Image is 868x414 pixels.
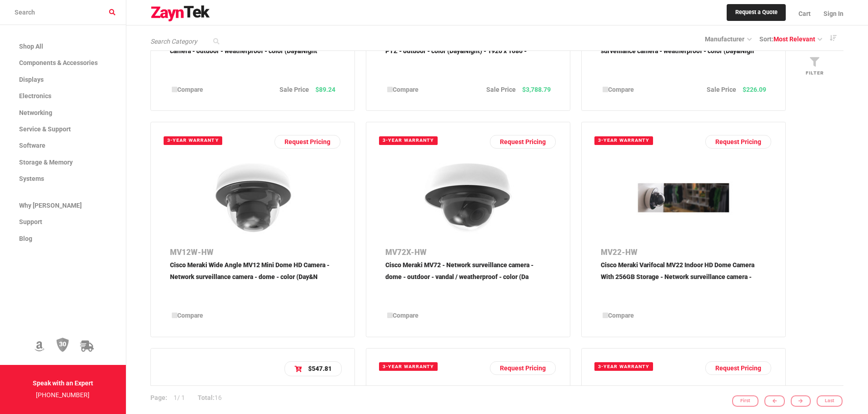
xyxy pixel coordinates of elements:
a: Request Pricing [274,135,340,149]
span: Blog [19,235,32,242]
p: MV12W-HW [170,245,335,259]
span: 3-year warranty [594,362,653,371]
span: Compare [177,86,203,93]
span: 3-year warranty [164,136,222,145]
span: 3-year warranty [379,362,437,371]
span: Shop All [19,43,43,50]
span: Components & Accessories [19,59,98,66]
td: $89.24 [315,85,335,95]
span: Service & Support [19,125,71,133]
span: Storage & Memory [19,159,73,166]
a: Request Pricing [490,135,556,149]
p: AXIS Q6075-E 60 Hz - Network surveillance camera - PTZ - outdoor - color (Day&Night) - 1920 x 1080 - [385,34,551,78]
p: $547.81 [308,363,332,375]
span: Displays [19,76,44,83]
p: Filter [792,68,837,77]
span: Systems [19,175,44,182]
span: Most Relevant [773,35,815,42]
img: 30 Day Return Policy [56,337,69,353]
strong: Total: [198,394,215,402]
span: Compare [608,312,634,319]
p: / 1 [150,386,191,411]
p: Ubiquiti UniFi UVC-G3-FLEX - Network surveillance camera - outdoor - weatherproof - color (Day&Night [170,34,335,78]
a: manufacturer [705,35,751,42]
td: $226.09 [743,85,766,95]
td: Sale Price [486,85,522,95]
img: logo [150,5,210,22]
a: MV12W-HWCisco Meraki Wide Angle MV12 Mini Dome HD Camera - Network surveillance camera - dome - c... [170,245,335,304]
strong: Page: [150,394,167,402]
a: Cart [792,2,817,25]
span: 3-year warranty [379,136,437,145]
td: $3,788.79 [522,85,551,95]
td: Sale Price [279,85,315,95]
a: Sign In [817,2,843,25]
a: MV72X-HWCisco Meraki MV72 - Network surveillance camera - dome - outdoor - vandal / weatherproof ... [385,245,551,304]
p: Ubiquiti UniFi Protect G4 Dome Camera - Network surveillance camera - weatherproof - color (Day&Nigh [601,34,766,78]
img: MV72X-HW -- Cisco Meraki MV72 - Network surveillance camera - dome - outdoor - vandal / weatherpr... [417,160,519,236]
a: Sort: [759,34,822,44]
span: Electronics [19,92,51,100]
span: Networking [19,109,52,116]
a: Descending [822,32,844,44]
img: MV12W-HW -- Cisco Meraki Wide Angle MV12 Mini Dome HD Camera - Network surveillance camera - dome... [202,160,304,236]
a: Request a Quote [727,4,786,21]
span: Support [19,218,42,225]
span: Cart [798,10,811,17]
a: [PHONE_NUMBER] [36,391,90,399]
span: Compare [608,86,634,93]
span: 3-year warranty [594,136,653,145]
img: MV22-HW -- Cisco Meraki Varifocal MV22 Indoor HD Dome Camera With 256GB Storage - Network surveil... [633,160,734,236]
td: Sale Price [707,85,743,95]
a: Request Pricing [490,361,556,375]
p: Cisco Meraki Wide Angle MV12 Mini Dome HD Camera - Network surveillance camera - dome - color (Day&N [170,259,335,304]
p: MV22-HW [601,245,766,259]
a: MV22-HWCisco Meraki Varifocal MV22 Indoor HD Dome Camera With 256GB Storage - Network surveillanc... [601,245,766,304]
span: Compare [393,86,419,93]
span: Software [19,142,45,149]
a: Request Pricing [705,361,771,375]
span: Why [PERSON_NAME] [19,202,82,209]
p: 16 [191,386,228,411]
p: Cisco Meraki Varifocal MV22 Indoor HD Dome Camera With 256GB Storage - Network surveillance camera - [601,259,766,304]
input: Search Category [150,36,223,46]
p: MV72X-HW [385,245,551,259]
a: Request Pricing [705,135,771,149]
p: Cisco Meraki MV72 - Network surveillance camera - dome - outdoor - vandal / weatherproof - color (Da [385,259,551,304]
span: 1 [174,394,177,402]
strong: Speak with an Expert [33,379,93,387]
span: Compare [177,312,203,319]
span: Compare [393,312,419,319]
